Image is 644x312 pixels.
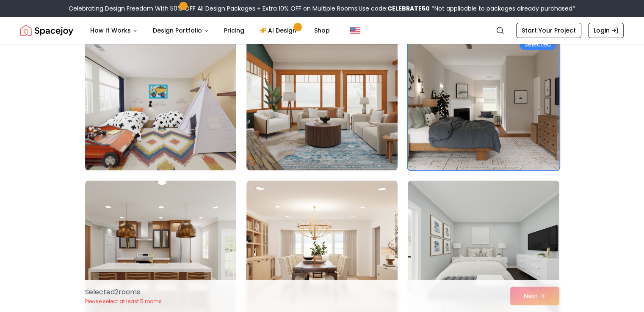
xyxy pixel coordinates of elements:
[253,22,306,39] a: AI Design
[387,4,430,13] b: CELEBRATE50
[588,23,624,38] a: Login
[146,22,216,39] button: Design Portfolio
[20,17,624,44] nav: Global
[520,38,556,50] div: Selected
[350,25,360,36] img: United States
[69,4,575,13] div: Celebrating Design Freedom With 50% OFF All Design Packages + Extra 10% OFF on Multiple Rooms.
[83,22,337,39] nav: Main
[359,4,430,13] span: Use code:
[516,23,581,38] a: Start Your Project
[85,298,162,305] p: Please select at least 5 rooms
[246,35,398,170] img: Room room-5
[307,22,337,39] a: Shop
[85,287,162,297] p: Selected 2 room s
[404,32,563,174] img: Room room-6
[85,35,236,170] img: Room room-4
[217,22,251,39] a: Pricing
[83,22,144,39] button: How It Works
[20,22,73,39] a: Spacejoy
[20,22,73,39] img: Spacejoy Logo
[430,4,575,13] span: *Not applicable to packages already purchased*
